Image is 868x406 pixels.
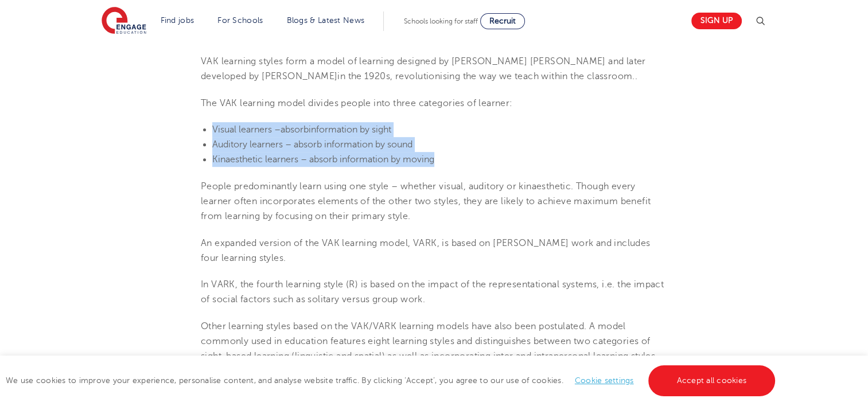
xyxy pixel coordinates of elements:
[337,71,635,81] span: in the 1920s, revolutionising the way we teach within the classroom.
[102,7,146,36] img: Engage Education
[201,56,646,81] span: VAK learning styles form a model of learning designed by [PERSON_NAME] [PERSON_NAME] and later de...
[212,139,412,150] span: Auditory learners – absorb information by sound
[201,321,655,377] span: Other learning styles based on the VAK/VARK learning models have also been postulated. A model co...
[212,154,434,165] span: Kinaesthetic learners – absorb information by moving
[691,13,742,29] a: Sign up
[217,16,263,25] a: For Schools
[201,181,651,222] span: People predominantly learn using one style – whether visual, auditory or kinaesthetic. Though eve...
[6,376,778,385] span: We use cookies to improve your experience, personalise content, and analyse website traffic. By c...
[201,238,650,263] span: An expanded version of the VAK learning model, VARK, is based on [PERSON_NAME] work and includes ...
[575,376,634,385] a: Cookie settings
[161,16,194,25] a: Find jobs
[212,124,391,135] span: Visual learners – absorb information by sight
[287,16,365,25] a: Blogs & Latest News
[201,98,512,108] span: The VAK learning model divides people into three categories of learner:
[648,365,776,396] a: Accept all cookies
[404,17,478,25] span: Schools looking for staff
[480,13,525,29] a: Recruit
[489,17,516,25] span: Recruit
[201,279,664,304] span: In VARK, the fourth learning style (R) is based on the impact of the representational systems, i....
